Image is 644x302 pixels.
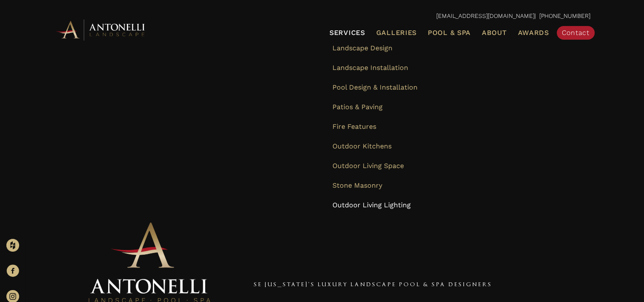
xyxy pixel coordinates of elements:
[332,83,418,91] span: Pool Design & Installation
[332,181,382,189] span: Stone Masonry
[332,122,376,131] span: Fire Features
[329,29,365,36] span: Services
[326,136,432,156] a: Outdoor Kitchens
[326,97,432,117] a: Patios & Paving
[6,239,19,252] img: Houzz
[326,27,369,38] a: Services
[326,176,432,195] a: Stone Masonry
[428,29,471,37] span: Pool & Spa
[54,18,148,41] img: Antonelli Horizontal Logo
[518,29,549,37] span: Awards
[482,29,507,36] span: About
[332,142,392,150] span: Outdoor Kitchens
[326,38,432,58] a: Landscape Design
[562,29,590,37] span: Contact
[326,195,432,215] a: Outdoor Living Lighting
[332,64,408,72] span: Landscape Installation
[326,58,432,78] a: Landscape Installation
[326,117,432,136] a: Fire Features
[254,281,492,287] a: SE [US_STATE]'s Luxury Landscape Pool & Spa Designers
[332,44,392,52] span: Landscape Design
[326,156,432,176] a: Outdoor Living Space
[332,201,411,209] span: Outdoor Living Lighting
[54,11,590,22] p: | [PHONE_NUMBER]
[326,78,432,97] a: Pool Design & Installation
[514,27,552,38] a: Awards
[424,27,474,38] a: Pool & Spa
[373,27,420,38] a: Galleries
[557,26,595,40] a: Contact
[332,162,404,170] span: Outdoor Living Space
[436,12,535,19] a: [EMAIL_ADDRESS][DOMAIN_NAME]
[332,103,383,111] span: Patios & Paving
[376,29,417,37] span: Galleries
[478,27,510,38] a: About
